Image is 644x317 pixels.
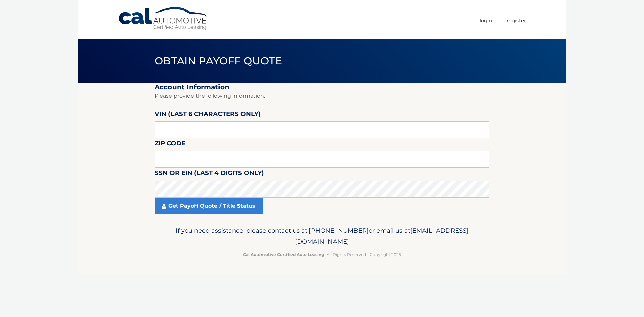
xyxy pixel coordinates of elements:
a: Cal Automotive [118,7,209,31]
p: - All Rights Reserved - Copyright 2025 [159,251,485,258]
a: Login [480,15,492,26]
span: [PHONE_NUMBER] [309,227,369,234]
p: If you need assistance, please contact us at: or email us at [159,225,485,247]
h2: Account Information [155,83,489,91]
span: Obtain Payoff Quote [155,54,282,67]
p: Please provide the following information. [155,91,489,101]
a: Get Payoff Quote / Title Status [155,198,263,214]
strong: Cal Automotive Certified Auto Leasing [243,252,324,257]
label: SSN or EIN (last 4 digits only) [155,168,264,180]
a: Register [507,15,526,26]
label: Zip Code [155,138,185,151]
label: VIN (last 6 characters only) [155,109,261,121]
